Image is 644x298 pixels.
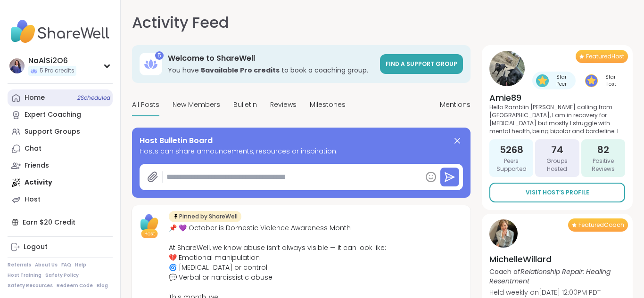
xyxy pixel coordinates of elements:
img: Amie89 [489,51,525,86]
span: New Members [173,100,220,110]
a: Visit Host’s Profile [489,183,625,202]
p: Coach of [489,267,625,286]
h1: Activity Feed [132,11,229,34]
p: Held weekly on [DATE] 12:00PM PDT [489,288,625,297]
div: Logout [24,242,48,252]
span: 74 [551,143,563,156]
img: NaAlSi2O6 [9,58,25,73]
h4: MichelleWillard [489,253,625,265]
a: FAQ [61,262,71,268]
a: Safety Resources [8,282,53,289]
span: Hosts can share announcements, resources or inspiration. [140,146,463,156]
span: Host Bulletin Board [140,135,213,146]
a: Host [8,191,113,208]
a: Safety Policy [45,272,79,279]
img: ShareWell Nav Logo [8,15,113,48]
img: Star Peer [536,74,549,87]
span: Milestones [310,100,346,110]
a: Referrals [8,262,31,268]
h3: Welcome to ShareWell [168,53,374,64]
span: Star Peer [551,73,572,88]
img: MichelleWillard [489,219,518,248]
div: Support Groups [25,127,80,137]
a: Help [75,262,86,268]
a: Chat [8,140,113,157]
a: Friends [8,157,113,174]
a: Blog [97,282,108,289]
span: All Posts [132,100,159,110]
b: 5 available Pro credit s [201,65,280,75]
p: Hello Ramblin [PERSON_NAME] calling from [GEOGRAPHIC_DATA], I am in recovery for [MEDICAL_DATA] b... [489,104,625,134]
span: Featured Coach [578,221,624,229]
span: 82 [597,143,609,156]
span: Bulletin [233,100,257,110]
div: Pinned by ShareWell [169,211,241,222]
span: Find a support group [386,60,457,68]
h3: You have to book a coaching group. [168,65,374,75]
div: Chat [25,144,41,153]
span: Positive Reviews [585,157,621,173]
span: Visit Host’s Profile [526,188,589,197]
a: About Us [35,262,58,268]
div: Host [25,195,41,204]
img: ShareWell [138,211,161,234]
div: Earn $20 Credit [8,214,113,231]
span: Reviews [270,100,297,110]
span: Mentions [440,100,471,110]
a: Redeem Code [57,282,93,289]
a: Logout [8,239,113,256]
span: 2 Scheduled [77,94,110,102]
span: Groups Hosted [539,157,575,173]
h4: Amie89 [489,92,625,104]
span: Star Host [600,73,621,88]
img: Star Host [585,74,598,87]
span: Peers Supported [493,157,529,173]
span: 5268 [500,143,523,156]
i: Relationship Repair: Healing Resentment [489,267,611,286]
span: Host [144,230,155,237]
div: Home [25,93,45,103]
a: Find a support group [380,54,463,74]
a: Support Groups [8,123,113,140]
div: Expert Coaching [25,110,81,120]
span: Featured Host [586,53,624,60]
a: Host Training [8,272,41,279]
a: Home2Scheduled [8,89,113,106]
div: 5 [155,51,164,60]
span: 5 Pro credits [40,67,74,75]
a: Expert Coaching [8,106,113,123]
div: NaAlSi2O6 [28,56,76,66]
div: Friends [25,161,49,170]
